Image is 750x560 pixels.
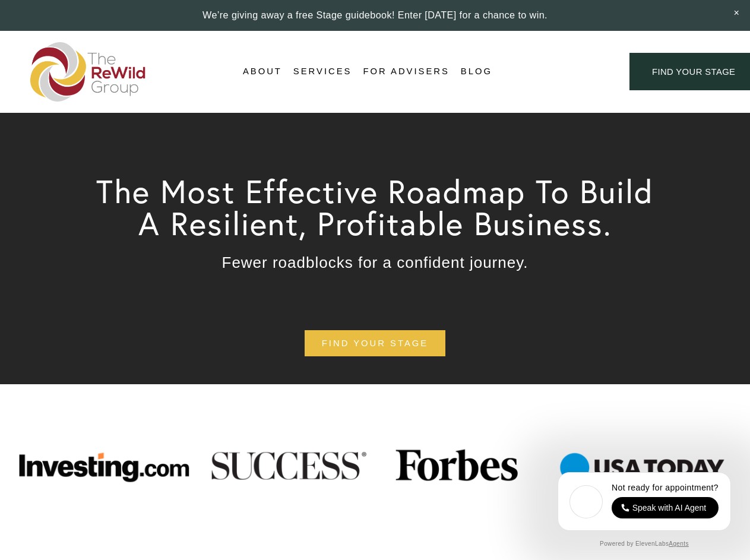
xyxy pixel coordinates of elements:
span: About [243,64,282,80]
a: folder dropdown [293,63,352,81]
span: The Most Effective Roadmap To Build A Resilient, Profitable Business. [96,171,664,243]
a: find your stage [305,330,445,357]
a: Blog [461,63,492,81]
a: For Advisers [363,63,449,81]
span: Fewer roadblocks for a confident journey. [222,254,529,271]
span: Services [293,64,352,80]
img: The ReWild Group [30,42,147,102]
a: folder dropdown [243,63,282,81]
